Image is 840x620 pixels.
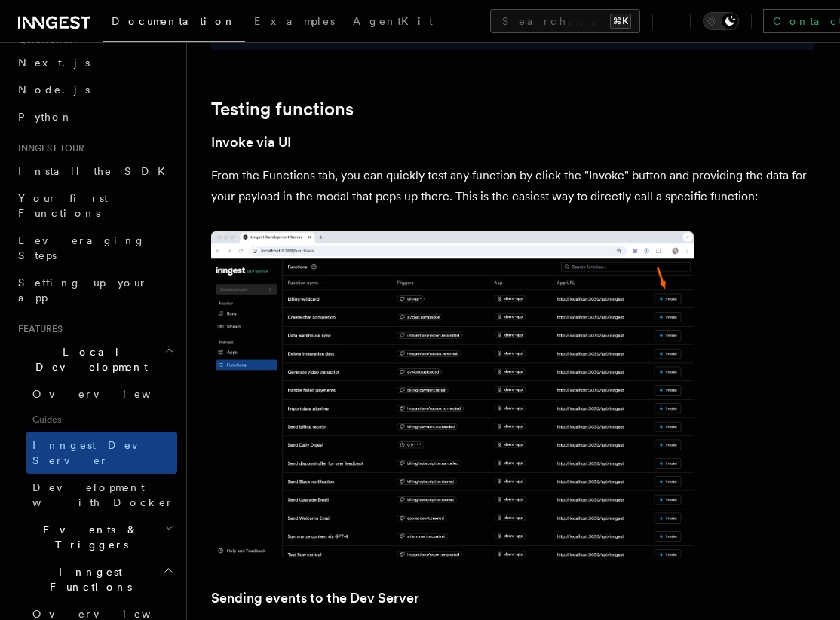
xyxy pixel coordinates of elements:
[26,408,177,432] span: Guides
[26,432,177,474] a: Inngest Dev Server
[344,5,442,41] a: AgentKit
[18,276,148,304] span: Setting up your app
[12,516,177,558] button: Events & Triggers
[26,380,177,408] a: Overview
[610,14,631,29] kbd: ⌘K
[12,338,177,380] button: Local Development
[18,234,146,261] span: Leveraging Steps
[18,165,174,177] span: Install the SDK
[490,9,640,33] button: Search...⌘K
[18,192,108,219] span: Your first Functions
[18,57,90,69] span: Next.js
[32,439,161,466] span: Inngest Dev Server
[32,388,188,400] span: Overview
[26,474,177,516] a: Development with Docker
[103,5,245,42] a: Documentation
[12,344,164,374] span: Local Development
[112,15,236,27] span: Documentation
[12,76,177,103] a: Node.js
[12,380,177,516] div: Local Development
[12,49,177,76] a: Next.js
[18,111,73,123] span: Python
[12,558,177,600] button: Inngest Functions
[12,227,177,269] a: Leveraging Steps
[12,323,63,335] span: Features
[32,481,174,509] span: Development with Docker
[211,132,291,153] a: Invoke via UI
[12,185,177,227] a: Your first Functions
[254,15,335,27] span: Examples
[12,522,164,552] span: Events & Triggers
[12,564,163,594] span: Inngest Functions
[211,165,814,207] p: From the Functions tab, you can quickly test any function by click the "Invoke" button and provid...
[211,588,419,609] a: Sending events to the Dev Server
[18,84,90,96] span: Node.js
[12,157,177,185] a: Install the SDK
[353,15,433,27] span: AgentKit
[12,269,177,311] a: Setting up your app
[32,608,188,620] span: Overview
[703,12,739,30] button: Toggle dark mode
[211,99,354,120] a: Testing functions
[245,5,344,41] a: Examples
[12,103,177,130] a: Python
[12,142,84,154] span: Inngest tour
[211,231,694,557] img: dev-server-functions-2025-01-15.png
